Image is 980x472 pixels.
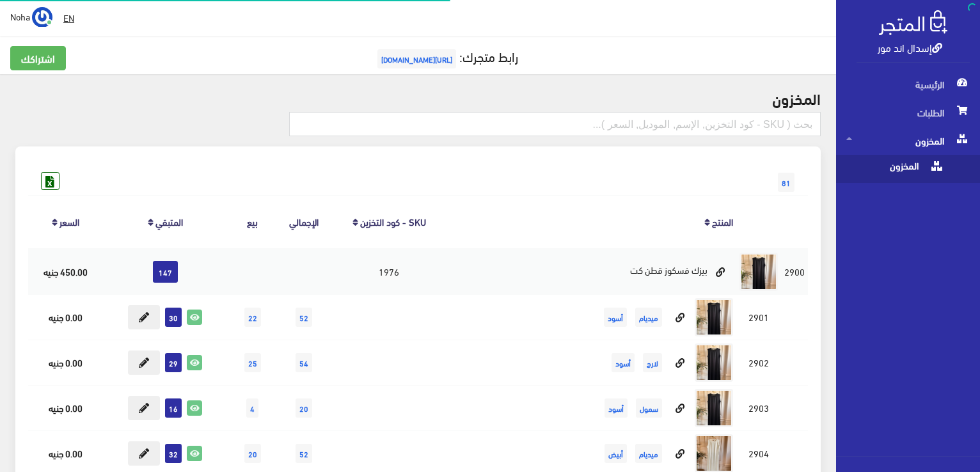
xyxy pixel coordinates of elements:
[846,127,970,155] span: المخزون
[278,195,330,248] th: اﻹجمالي
[605,398,628,418] span: أسود
[635,308,662,327] span: ميديام
[836,70,980,98] a: الرئيسية
[296,353,312,372] span: 54
[165,353,182,372] span: 29
[15,90,821,106] h2: المخزون
[244,444,261,463] span: 20
[10,8,30,24] span: Noha
[10,6,52,27] a: ... Noha
[360,212,426,230] a: SKU - كود التخزين
[330,249,448,295] td: 1976
[695,389,733,427] img: byzk-fskoz-ktn-kt.jpg
[736,294,781,340] td: 2901
[781,249,808,295] td: 2900
[846,98,970,127] span: الطلبات
[10,46,66,70] a: اشتراكك
[836,155,980,183] a: المخزون
[635,444,662,463] span: ميديام
[32,7,52,28] img: ...
[377,49,456,68] span: [URL][DOMAIN_NAME]
[296,398,312,418] span: 20
[636,398,662,418] span: سمول
[695,298,733,336] img: byzk-fskoz-ktn-kt.jpg
[878,38,942,56] a: إسدال اند مور
[165,444,182,463] span: 32
[448,249,736,295] td: بيزك فسكوز قطن كت
[289,112,821,136] input: بحث ( SKU - كود التخزين, الإسم, الموديل, السعر )...
[612,353,635,372] span: أسود
[879,10,947,35] img: .
[736,385,781,430] td: 2903
[58,6,79,29] a: EN
[244,308,261,327] span: 22
[28,340,102,385] td: 0.00 جنيه
[63,10,74,26] u: EN
[28,249,102,295] td: 450.00 جنيه
[153,261,178,283] span: 147
[836,98,980,127] a: الطلبات
[695,343,733,382] img: byzk-fskoz-ktn-kt.jpg
[846,70,970,98] span: الرئيسية
[246,398,258,418] span: 4
[739,253,778,291] img: byzk-fskoz-ktn-kt.jpg
[846,155,944,183] span: المخزون
[296,308,312,327] span: 52
[244,353,261,372] span: 25
[28,294,102,340] td: 0.00 جنيه
[228,195,278,248] th: بيع
[374,44,518,68] a: رابط متجرك:[URL][DOMAIN_NAME]
[836,127,980,155] a: المخزون
[712,212,733,230] a: المنتج
[28,385,102,430] td: 0.00 جنيه
[778,173,794,192] span: 81
[605,444,627,463] span: أبيض
[643,353,662,372] span: لارج
[604,308,627,327] span: أسود
[59,212,79,230] a: السعر
[155,212,183,230] a: المتبقي
[15,384,64,433] iframe: Drift Widget Chat Controller
[736,340,781,385] td: 2902
[165,398,182,418] span: 16
[296,444,312,463] span: 52
[165,308,182,327] span: 30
